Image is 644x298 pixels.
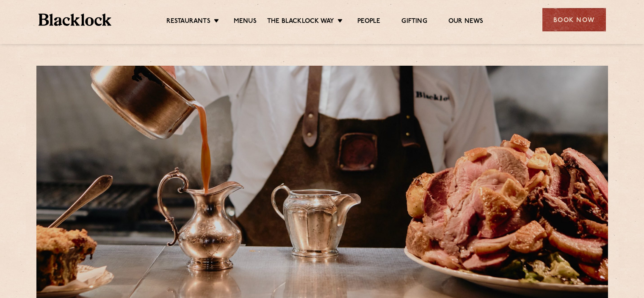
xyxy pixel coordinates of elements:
[448,17,484,27] a: Our News
[39,14,112,26] img: BL_Textured_Logo-footer-cropped.svg
[542,8,606,31] div: Book Now
[357,17,380,27] a: People
[166,17,210,27] a: Restaurants
[401,17,427,27] a: Gifting
[234,17,257,27] a: Menus
[267,17,334,27] a: The Blacklock Way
